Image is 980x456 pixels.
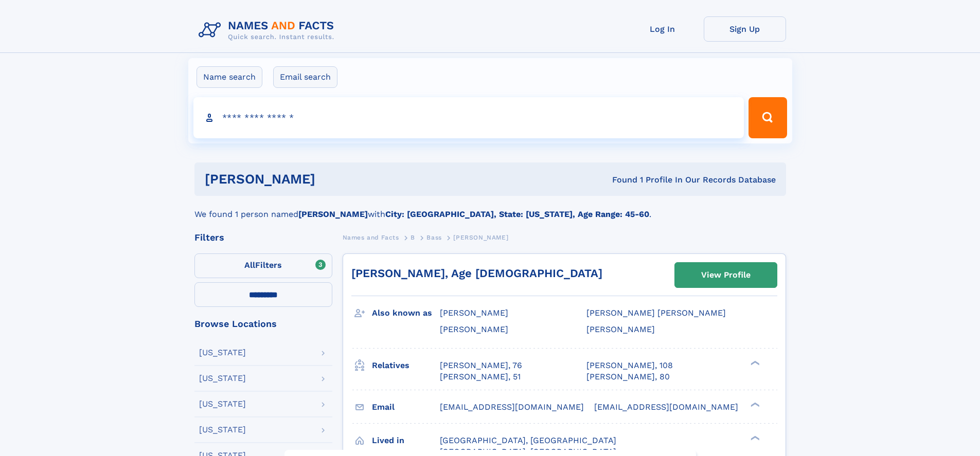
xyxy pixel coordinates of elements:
[194,196,786,221] div: We found 1 person named with .
[586,324,655,334] span: [PERSON_NAME]
[464,174,776,186] div: Found 1 Profile In Our Records Database
[273,66,337,88] label: Email search
[594,402,738,412] span: [EMAIL_ADDRESS][DOMAIN_NAME]
[205,173,464,186] h1: [PERSON_NAME]
[748,401,760,408] div: ❯
[244,260,255,270] span: All
[199,426,246,434] div: [US_STATE]
[199,400,246,408] div: [US_STATE]
[372,357,440,374] h3: Relatives
[194,253,332,278] label: Filters
[586,360,673,371] a: [PERSON_NAME], 108
[411,234,415,241] span: B
[199,349,246,357] div: [US_STATE]
[351,267,602,280] a: [PERSON_NAME], Age [DEMOGRAPHIC_DATA]
[440,308,508,318] span: [PERSON_NAME]
[385,209,649,219] b: City: [GEOGRAPHIC_DATA], State: [US_STATE], Age Range: 45-60
[748,434,760,441] div: ❯
[426,234,441,241] span: Bass
[675,263,777,287] a: View Profile
[372,304,440,322] h3: Also known as
[701,263,751,287] div: View Profile
[440,402,584,412] span: [EMAIL_ADDRESS][DOMAIN_NAME]
[749,97,787,138] button: Search Button
[372,398,440,416] h3: Email
[199,374,246,382] div: [US_STATE]
[193,97,744,138] input: search input
[197,66,262,88] label: Name search
[586,308,726,318] span: [PERSON_NAME] [PERSON_NAME]
[748,359,760,366] div: ❯
[298,209,368,219] b: [PERSON_NAME]
[194,233,332,242] div: Filters
[426,231,441,244] a: Bass
[440,435,616,445] span: [GEOGRAPHIC_DATA], [GEOGRAPHIC_DATA]
[440,324,508,334] span: [PERSON_NAME]
[704,16,786,42] a: Sign Up
[586,371,670,382] a: [PERSON_NAME], 80
[372,432,440,449] h3: Lived in
[440,360,522,371] a: [PERSON_NAME], 76
[343,231,399,244] a: Names and Facts
[440,371,521,382] a: [PERSON_NAME], 51
[411,231,415,244] a: B
[194,16,343,44] img: Logo Names and Facts
[453,234,508,241] span: [PERSON_NAME]
[621,16,704,42] a: Log In
[194,319,332,329] div: Browse Locations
